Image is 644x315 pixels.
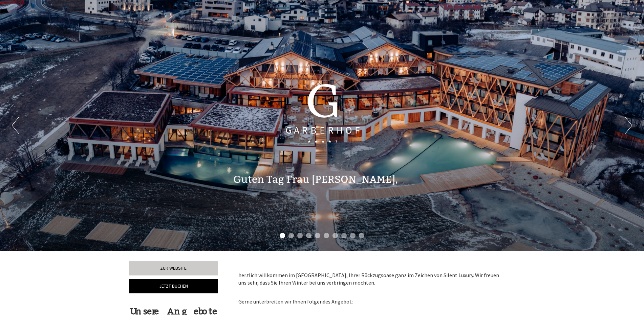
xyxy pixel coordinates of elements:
p: herzlich willkommen im [GEOGRAPHIC_DATA], Ihrer Rückzugsoase ganz im Zeichen von Silent Luxury. W... [238,271,505,287]
button: Next [625,117,632,134]
a: Jetzt buchen [129,279,218,293]
button: Previous [12,117,19,134]
p: Gerne unterbreiten wir Ihnen folgendes Angebot: [238,290,505,306]
h1: Guten Tag Frau [PERSON_NAME], [233,174,398,185]
a: Zur Website [129,261,218,275]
